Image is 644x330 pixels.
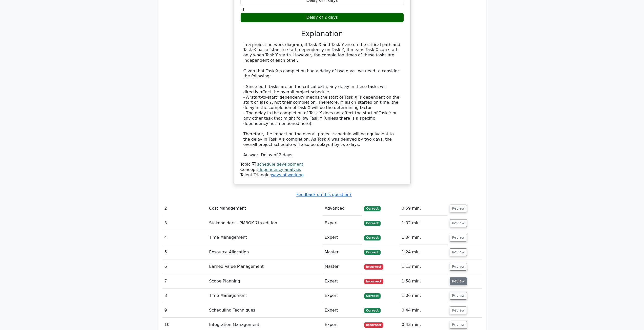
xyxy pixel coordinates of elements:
[240,162,404,167] div: Topic:
[364,322,384,327] span: Incorrect
[271,172,304,177] a: ways of working
[162,303,207,318] td: 9
[364,206,381,211] span: Correct
[240,162,404,178] div: Talent Triangle:
[162,230,207,245] td: 4
[364,235,381,240] span: Correct
[323,303,362,318] td: Expert
[450,292,467,300] button: Review
[257,162,303,167] a: schedule development
[243,42,401,158] div: In a project network diagram, if Task X and Task Y are on the critical path and Task X has a 'sta...
[450,321,467,329] button: Review
[258,167,301,172] a: dependency analysis
[400,274,448,289] td: 1:58 min.
[323,259,362,274] td: Master
[207,274,323,289] td: Scope Planning
[450,277,467,285] button: Review
[400,245,448,259] td: 1:24 min.
[364,221,381,226] span: Correct
[296,192,351,197] a: Feedback on this question?
[162,216,207,230] td: 3
[162,259,207,274] td: 6
[162,289,207,303] td: 8
[323,216,362,230] td: Expert
[400,303,448,318] td: 0:44 min.
[400,216,448,230] td: 1:02 min.
[364,293,381,298] span: Correct
[323,274,362,289] td: Expert
[323,201,362,216] td: Advanced
[242,7,245,12] span: d.
[323,230,362,245] td: Expert
[450,248,467,256] button: Review
[400,259,448,274] td: 1:13 min.
[207,303,323,318] td: Scheduling Techniques
[450,219,467,227] button: Review
[240,13,404,23] div: Delay of 2 days
[364,250,381,255] span: Correct
[207,245,323,259] td: Resource Allocation
[207,289,323,303] td: Time Management
[207,201,323,216] td: Cost Management
[207,216,323,230] td: Stakeholders - PMBOK 7th edition
[207,259,323,274] td: Earned Value Management
[323,289,362,303] td: Expert
[450,205,467,212] button: Review
[162,245,207,259] td: 5
[162,274,207,289] td: 7
[240,167,404,172] div: Concept:
[323,245,362,259] td: Master
[207,230,323,245] td: Time Management
[450,263,467,271] button: Review
[364,264,384,269] span: Incorrect
[364,279,384,284] span: Incorrect
[450,234,467,241] button: Review
[400,289,448,303] td: 1:06 min.
[243,30,401,38] h3: Explanation
[400,201,448,216] td: 0:59 min.
[364,308,381,313] span: Correct
[162,201,207,216] td: 2
[450,306,467,314] button: Review
[400,230,448,245] td: 1:04 min.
